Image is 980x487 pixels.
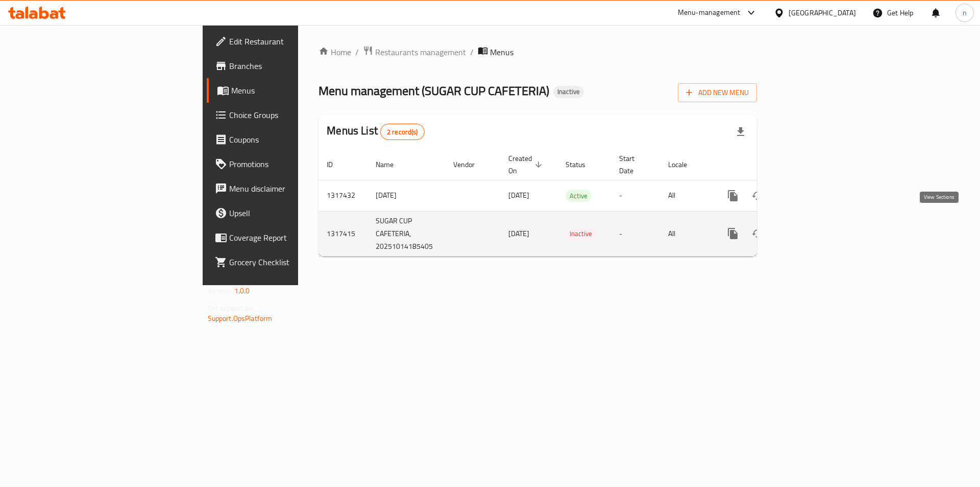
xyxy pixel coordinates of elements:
[208,284,233,297] span: Version:
[686,86,749,99] span: Add New Menu
[721,183,745,208] button: more
[789,7,856,18] div: [GEOGRAPHIC_DATA]
[207,250,366,274] a: Grocery Checklist
[963,7,967,18] span: n
[229,109,358,121] span: Choice Groups
[508,152,545,177] span: Created On
[678,7,741,19] div: Menu-management
[229,207,358,219] span: Upsell
[229,60,358,72] span: Branches
[553,86,584,98] div: Inactive
[745,183,770,208] button: Change Status
[566,190,592,202] div: Active
[660,211,713,256] td: All
[318,149,827,257] table: enhanced table
[728,120,753,144] div: Export file
[207,176,366,201] a: Menu disclaimer
[381,127,424,137] span: 2 record(s)
[566,228,596,240] span: Inactive
[318,45,757,59] nav: breadcrumb
[508,227,529,240] span: [DATE]
[229,182,358,195] span: Menu disclaimer
[207,54,366,78] a: Branches
[318,79,549,102] span: Menu management ( SUGAR CUP CAFETERIA )
[611,180,660,211] td: -
[566,158,599,171] span: Status
[611,211,660,256] td: -
[207,152,366,176] a: Promotions
[229,35,358,48] span: Edit Restaurant
[229,158,358,170] span: Promotions
[367,211,445,256] td: SUGAR CUP CAFETERIA, 20251014185405
[553,87,584,96] span: Inactive
[490,46,513,58] span: Menus
[207,225,366,250] a: Coverage Report
[367,180,445,211] td: [DATE]
[327,123,424,140] h2: Menus List
[231,84,358,97] span: Menus
[208,312,273,325] a: Support.OpsPlatform
[229,231,358,244] span: Coverage Report
[678,83,757,102] button: Add New Menu
[207,201,366,225] a: Upsell
[508,189,529,202] span: [DATE]
[660,180,713,211] td: All
[327,158,346,171] span: ID
[380,124,425,140] div: Total records count
[207,127,366,152] a: Coupons
[745,221,770,246] button: Change Status
[668,158,700,171] span: Locale
[234,284,250,297] span: 1.0.0
[229,256,358,268] span: Grocery Checklist
[619,152,648,177] span: Start Date
[375,46,466,58] span: Restaurants management
[229,133,358,146] span: Coupons
[363,45,466,59] a: Restaurants management
[713,149,827,180] th: Actions
[207,29,366,54] a: Edit Restaurant
[721,221,745,246] button: more
[470,46,474,58] li: /
[453,158,488,171] span: Vendor
[207,103,366,127] a: Choice Groups
[207,78,366,103] a: Menus
[208,302,255,315] span: Get support on:
[376,158,407,171] span: Name
[566,190,592,202] span: Active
